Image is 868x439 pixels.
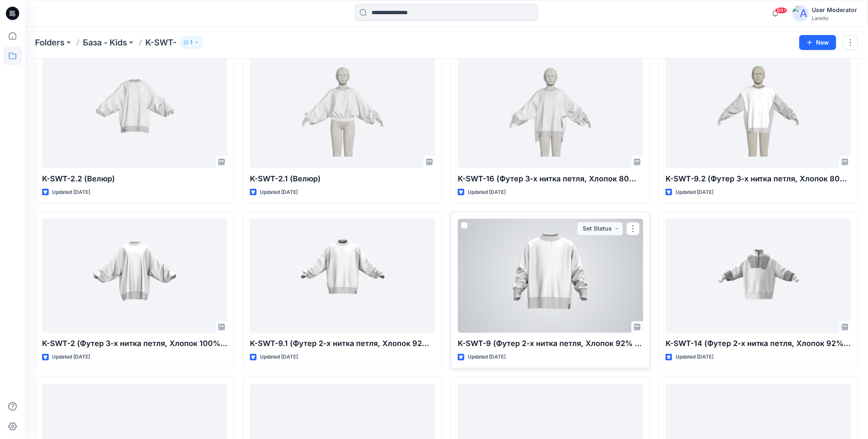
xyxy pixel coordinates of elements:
[190,38,192,47] p: 1
[260,353,298,362] p: Updated [DATE]
[676,353,713,362] p: Updated [DATE]
[52,353,90,362] p: Updated [DATE]
[52,188,90,197] p: Updated [DATE]
[666,219,851,333] a: K-SWT-14 (Футер 2-х нитка петля, Хлопок 92% эластан 8%, 270-280 г/м² )
[42,219,227,333] a: K-SWT-2 (Футер 3-х нитка петля, Хлопок 100%,360г/м²)
[812,15,858,21] div: Laretto
[458,173,643,185] p: K-SWT-16 (Футер 3-х нитка петля, Хлопок 80%, Полиэстер 20%, 320г/м²)
[250,173,435,185] p: K-SWT-2.1 (Велюр)
[42,54,227,168] a: K-SWT-2.2 (Велюр)
[799,35,836,50] button: New
[666,54,851,168] a: K-SWT-9.2 (Футер 3-х нитка петля, Хлопок 80%, Полиэстер 20%, 320г/м²)
[458,54,643,168] a: K-SWT-16 (Футер 3-х нитка петля, Хлопок 80%, Полиэстер 20%, 320г/м²)
[468,188,506,197] p: Updated [DATE]
[250,338,435,350] p: K-SWT-9.1 (Футер 2-х нитка петля, Хлопок 92% эластан 8%,280г/м²)
[666,173,851,185] p: K-SWT-9.2 (Футер 3-х нитка петля, Хлопок 80%, Полиэстер 20%, 320г/м²)
[458,219,643,333] a: K-SWT-9 (Футер 2-х нитка петля, Хлопок 92% эластан 8%,280г/м²)
[250,54,435,168] a: K-SWT-2.1 (Велюр)
[775,7,788,14] span: 99+
[145,37,177,48] p: K-SWT-
[666,338,851,350] p: K-SWT-14 (Футер 2-х нитка петля, Хлопок 92% эластан 8%, 270-280 г/м² )
[468,353,506,362] p: Updated [DATE]
[83,37,127,48] a: База - Kids
[180,37,203,48] button: 1
[250,219,435,333] a: K-SWT-9.1 (Футер 2-х нитка петля, Хлопок 92% эластан 8%,280г/м²)
[792,5,809,22] img: avatar
[35,37,65,48] a: Folders
[676,188,713,197] p: Updated [DATE]
[458,338,643,350] p: K-SWT-9 (Футер 2-х нитка петля, Хлопок 92% эластан 8%,280г/м²)
[42,173,227,185] p: K-SWT-2.2 (Велюр)
[812,5,858,15] div: User Moderator
[42,338,227,350] p: K-SWT-2 (Футер 3-х нитка петля, Хлопок 100%,360г/м²)
[260,188,298,197] p: Updated [DATE]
